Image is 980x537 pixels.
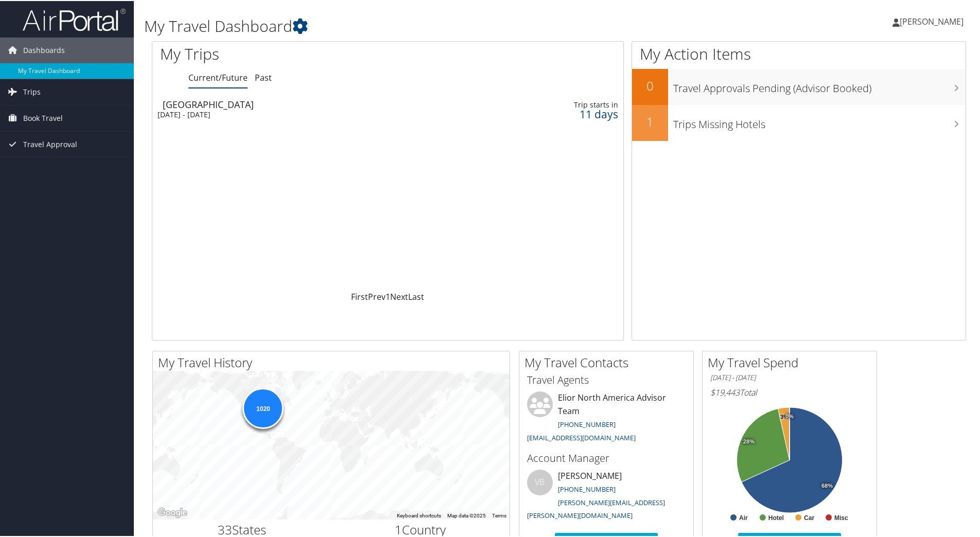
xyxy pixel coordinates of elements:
[632,104,966,140] a: 1Trips Missing Hotels
[163,99,461,108] div: [GEOGRAPHIC_DATA]
[188,71,248,82] a: Current/Future
[708,353,877,370] h2: My Travel Spend
[157,109,456,118] div: [DATE] - [DATE]
[395,520,402,537] span: 1
[892,5,974,36] a: [PERSON_NAME]
[780,413,789,419] tspan: 3%
[218,520,232,537] span: 33
[527,469,553,494] div: VB
[23,7,126,31] img: airportal-logo.png
[524,353,693,370] h2: My Travel Contacts
[144,14,697,36] h1: My Travel Dashboard
[710,386,869,397] h6: Total
[632,112,668,130] h2: 1
[785,413,794,419] tspan: 0%
[158,353,510,370] h2: My Travel History
[804,513,814,521] text: Car
[739,513,748,521] text: Air
[368,290,386,301] a: Prev
[160,42,419,64] h1: My Trips
[447,512,486,517] span: Map data ©2025
[522,469,691,524] li: [PERSON_NAME]
[492,512,506,517] a: Terms (opens in new tab)
[821,482,833,488] tspan: 68%
[408,290,424,301] a: Last
[527,497,665,520] a: [PERSON_NAME][EMAIL_ADDRESS][PERSON_NAME][DOMAIN_NAME]
[397,511,441,518] button: Keyboard shortcuts
[768,513,784,521] text: Hotel
[527,372,686,386] h3: Travel Agents
[23,131,77,156] span: Travel Approval
[558,419,616,428] a: [PHONE_NUMBER]
[710,386,740,397] span: $19,443
[386,290,390,301] a: 1
[390,290,408,301] a: Next
[527,450,686,464] h3: Account Manager
[527,432,636,441] a: [EMAIL_ADDRESS][DOMAIN_NAME]
[632,42,966,64] h1: My Action Items
[834,513,848,521] text: Misc
[673,111,966,131] h3: Trips Missing Hotels
[558,484,616,493] a: [PHONE_NUMBER]
[632,76,668,94] h2: 0
[242,387,284,428] div: 1020
[522,390,691,445] li: Elior North America Advisor Team
[673,75,966,95] h3: Travel Approvals Pending (Advisor Booked)
[351,290,368,301] a: First
[255,71,272,82] a: Past
[23,104,63,130] span: Book Travel
[155,505,189,518] a: Open this area in Google Maps (opens a new window)
[710,372,869,382] h6: [DATE] - [DATE]
[900,15,964,26] span: [PERSON_NAME]
[517,109,618,118] div: 11 days
[632,68,966,104] a: 0Travel Approvals Pending (Advisor Booked)
[155,505,189,518] img: Google
[517,99,618,109] div: Trip starts in
[23,78,41,104] span: Trips
[23,37,65,62] span: Dashboards
[743,438,755,444] tspan: 28%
